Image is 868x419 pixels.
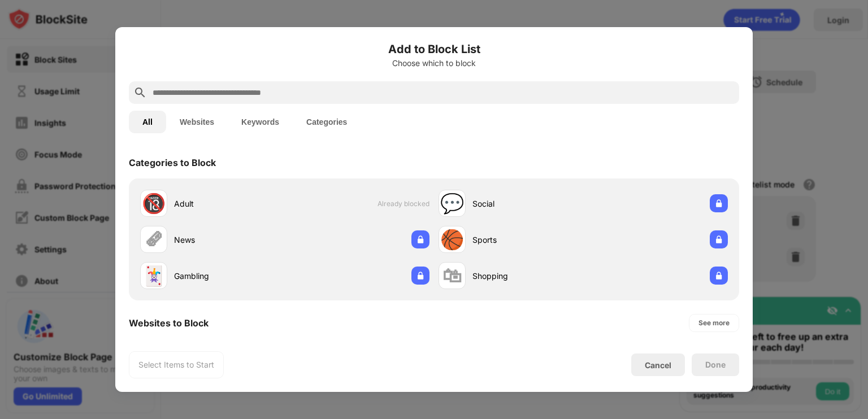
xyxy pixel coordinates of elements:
div: Done [705,360,726,369]
div: Shopping [472,270,583,282]
div: Adult [174,198,285,209]
div: News [174,234,285,246]
div: Websites to Block [129,317,209,329]
div: Categories to Block [129,157,216,168]
div: Sports [472,234,583,246]
button: All [129,111,166,133]
button: Categories [293,111,361,133]
div: 🗞 [144,228,163,251]
div: 🔞 [142,192,166,215]
div: Choose which to block [129,59,739,68]
div: Cancel [645,360,671,370]
button: Websites [166,111,228,133]
div: See more [698,317,730,329]
div: Gambling [174,270,285,282]
h6: Add to Block List [129,41,739,58]
img: search.svg [133,86,147,99]
div: 🃏 [142,264,166,287]
div: 🛍 [442,264,462,287]
button: Keywords [228,111,293,133]
div: 💬 [440,192,464,215]
div: Social [472,198,583,209]
div: 🏀 [440,228,464,251]
span: Already blocked [377,199,429,208]
div: Select Items to Start [138,359,214,370]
